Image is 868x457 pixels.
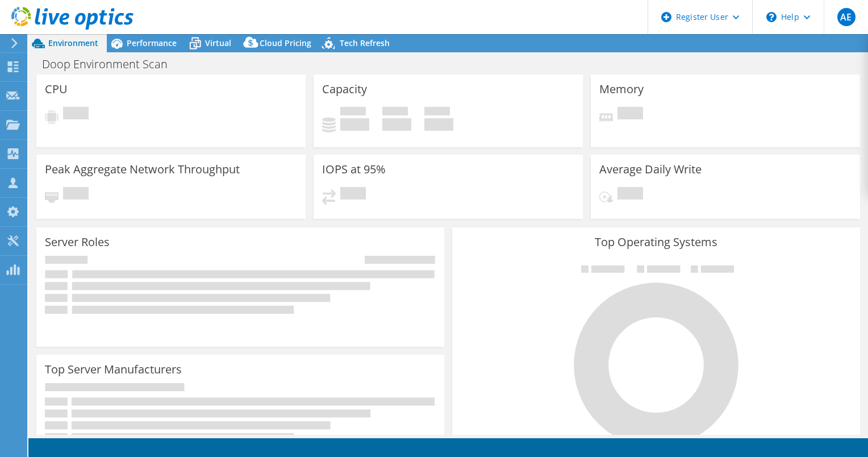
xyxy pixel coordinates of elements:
span: Pending [340,187,366,202]
span: Free [382,107,408,118]
h3: Memory [599,83,644,95]
h3: Capacity [322,83,367,95]
span: Virtual [205,38,231,48]
span: Pending [63,187,89,202]
span: AE [837,8,856,26]
h3: Average Daily Write [599,163,702,176]
h3: Peak Aggregate Network Throughput [45,163,240,176]
span: Used [340,107,366,118]
h3: Top Operating Systems [461,236,852,248]
h4: 0 GiB [382,118,411,131]
h3: Server Roles [45,236,110,248]
span: Pending [617,107,643,122]
h3: CPU [45,83,68,95]
h4: 0 GiB [424,118,453,131]
h3: Top Server Manufacturers [45,363,182,376]
svg: \n [766,12,777,22]
span: Pending [617,187,643,202]
span: Total [424,107,450,118]
span: Tech Refresh [340,38,390,48]
h4: 0 GiB [340,118,369,131]
h1: Doop Environment Scan [37,58,185,70]
h3: IOPS at 95% [322,163,386,176]
span: Environment [48,38,98,48]
span: Pending [63,107,89,122]
span: Performance [127,38,177,48]
span: Cloud Pricing [260,38,311,48]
